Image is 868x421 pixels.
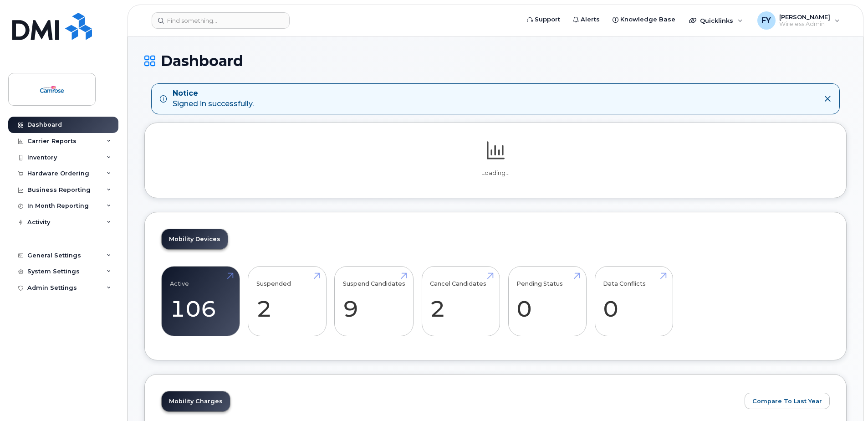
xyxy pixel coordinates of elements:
a: Active 106 [170,271,231,331]
strong: Notice [173,88,254,99]
a: Mobility Charges [162,391,230,411]
a: Suspend Candidates 9 [343,271,405,331]
h1: Dashboard [144,53,847,69]
span: Compare To Last Year [752,397,822,406]
a: Pending Status 0 [516,271,578,331]
button: Compare To Last Year [745,393,830,409]
a: Cancel Candidates 2 [430,271,491,331]
a: Suspended 2 [256,271,318,331]
p: Loading... [161,169,830,177]
a: Data Conflicts 0 [603,271,664,331]
a: Mobility Devices [162,229,228,249]
div: Signed in successfully. [173,88,254,109]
